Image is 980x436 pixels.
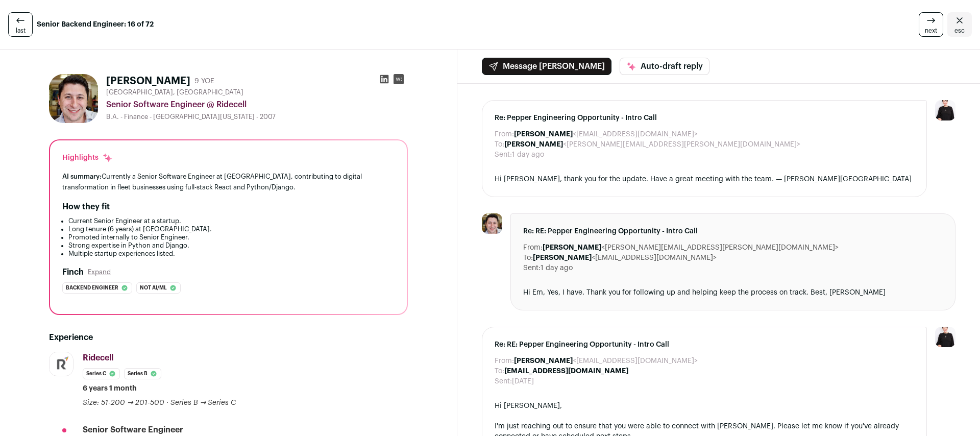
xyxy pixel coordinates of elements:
[166,398,168,408] span: ·
[50,352,73,376] img: 03805d482c37251c81f0c4053021fe9bce028cc0d96dfa8dbc9e8169e0355679.jpg
[543,244,601,251] b: [PERSON_NAME]
[124,368,161,379] li: Series B
[106,88,243,96] span: [GEOGRAPHIC_DATA], [GEOGRAPHIC_DATA]
[495,366,504,376] dt: To:
[83,424,183,435] div: Senior Software Engineer
[523,263,541,273] dt: Sent:
[62,266,84,278] h2: Finch
[88,268,111,276] button: Expand
[935,100,955,120] img: 9240684-medium_jpg
[495,401,914,411] div: Hi [PERSON_NAME],
[106,113,408,121] div: B.A. - Finance - [GEOGRAPHIC_DATA][US_STATE] - 2007
[37,19,154,30] strong: Senior Backend Engineer: 16 of 72
[68,225,395,233] li: Long tenure (6 years) at [GEOGRAPHIC_DATA].
[947,12,972,37] a: Close
[523,253,533,263] dt: To:
[504,139,800,150] dd: <[PERSON_NAME][EMAIL_ADDRESS][PERSON_NAME][DOMAIN_NAME]>
[541,263,573,273] dd: 1 day ago
[66,283,118,293] span: Backend engineer
[925,27,937,35] span: next
[106,99,408,111] div: Senior Software Engineer @ Ridecell
[495,356,514,366] dt: From:
[935,327,955,347] img: 9240684-medium_jpg
[514,356,698,366] dd: <[EMAIL_ADDRESS][DOMAIN_NAME]>
[106,74,190,88] h1: [PERSON_NAME]
[514,357,573,365] b: [PERSON_NAME]
[83,354,113,362] span: Ridecell
[68,217,395,225] li: Current Senior Engineer at a startup.
[512,150,544,160] dd: 1 day ago
[16,27,26,35] span: last
[495,139,504,150] dt: To:
[919,12,943,37] a: next
[8,12,33,37] a: last
[512,376,534,386] dd: [DATE]
[523,287,943,298] div: Hi Em, Yes, I have. Thank you for following up and helping keep the process on track. Best, [PERS...
[62,201,110,213] h2: How they fit
[68,241,395,250] li: Strong expertise in Python and Django.
[504,141,563,148] b: [PERSON_NAME]
[68,233,395,241] li: Promoted internally to Senior Engineer.
[194,76,214,86] div: 9 YOE
[83,399,164,406] span: Size: 51-200 → 201-500
[62,173,102,180] span: AI summary:
[954,27,965,35] span: esc
[495,150,512,160] dt: Sent:
[495,174,914,184] div: Hi [PERSON_NAME], thank you for the update. Have a great meeting with the team. — [PERSON_NAME][G...
[523,243,543,253] dt: From:
[514,129,698,139] dd: <[EMAIL_ADDRESS][DOMAIN_NAME]>
[504,368,628,375] b: [EMAIL_ADDRESS][DOMAIN_NAME]
[620,58,709,75] button: Auto-draft reply
[495,340,914,350] span: Re: RE: Pepper Engineering Opportunity - Intro Call
[140,283,167,293] span: Not ai/ml
[514,131,573,138] b: [PERSON_NAME]
[83,383,137,394] span: 6 years 1 month
[62,153,113,163] div: Highlights
[83,368,120,379] li: Series C
[495,113,914,123] span: Re: Pepper Engineering Opportunity - Intro Call
[533,254,592,261] b: [PERSON_NAME]
[495,129,514,139] dt: From:
[68,250,395,258] li: Multiple startup experiences listed.
[495,376,512,386] dt: Sent:
[170,399,236,406] span: Series B → Series C
[482,213,502,234] img: 1de6dc430ffea786167d6b4947c798f76d954a96fc29eb8743b77cc5d594436f.jpg
[523,226,943,236] span: Re: RE: Pepper Engineering Opportunity - Intro Call
[62,171,395,192] div: Currently a Senior Software Engineer at [GEOGRAPHIC_DATA], contributing to digital transformation...
[49,74,98,123] img: 1de6dc430ffea786167d6b4947c798f76d954a96fc29eb8743b77cc5d594436f.jpg
[49,331,408,344] h2: Experience
[533,253,717,263] dd: <[EMAIL_ADDRESS][DOMAIN_NAME]>
[482,58,611,75] button: Message [PERSON_NAME]
[543,243,839,253] dd: <[PERSON_NAME][EMAIL_ADDRESS][PERSON_NAME][DOMAIN_NAME]>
